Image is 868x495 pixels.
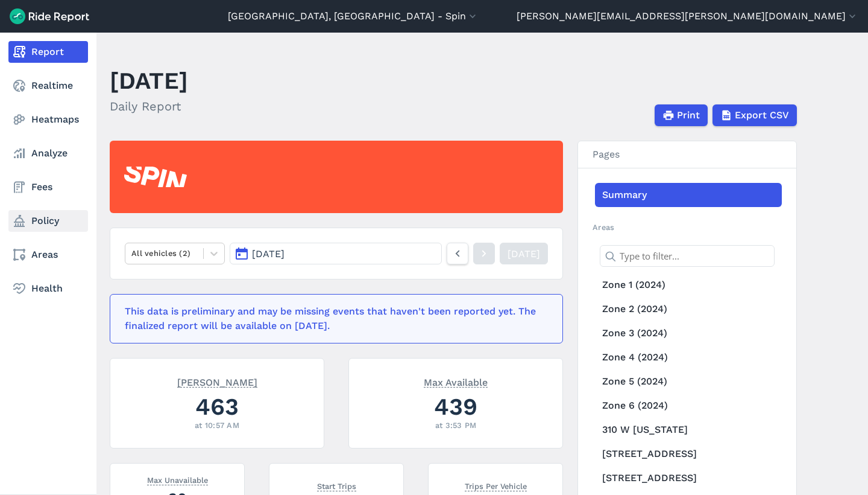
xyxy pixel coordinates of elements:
[595,442,782,466] a: [STREET_ADDRESS]
[595,466,782,490] a: [STREET_ADDRESS]
[712,104,797,126] button: Export CSV
[230,243,442,264] button: [DATE]
[363,390,548,423] div: 439
[317,479,356,491] span: Start Trips
[252,248,285,260] span: [DATE]
[8,278,88,299] a: Health
[593,222,782,233] h2: Areas
[595,369,782,394] a: Zone 5 (2024)
[500,243,548,264] a: [DATE]
[595,273,782,297] a: Zone 1 (2024)
[10,8,89,24] img: Ride Report
[578,141,796,168] h3: Pages
[147,473,208,485] span: Max Unavailable
[8,109,88,130] a: Heatmaps
[125,420,309,431] div: at 10:57 AM
[517,9,858,24] button: [PERSON_NAME][EMAIL_ADDRESS][PERSON_NAME][DOMAIN_NAME]
[110,97,188,115] h2: Daily Report
[125,304,541,333] div: This data is preliminary and may be missing events that haven't been reported yet. The finalized ...
[8,244,88,266] a: Areas
[125,390,309,423] div: 463
[600,245,775,267] input: Type to filter...
[8,176,88,198] a: Fees
[228,9,479,24] button: [GEOGRAPHIC_DATA], [GEOGRAPHIC_DATA] - Spin
[8,142,88,164] a: Analyze
[595,418,782,442] a: 310 W [US_STATE]
[8,210,88,232] a: Policy
[595,345,782,369] a: Zone 4 (2024)
[595,297,782,321] a: Zone 2 (2024)
[735,108,789,123] span: Export CSV
[110,64,188,97] h1: [DATE]
[124,167,187,187] img: Spin
[424,375,488,388] span: Max Available
[677,108,700,123] span: Print
[8,75,88,97] a: Realtime
[177,375,257,388] span: [PERSON_NAME]
[595,321,782,345] a: Zone 3 (2024)
[465,479,527,491] span: Trips Per Vehicle
[595,394,782,418] a: Zone 6 (2024)
[595,183,782,207] a: Summary
[655,104,708,126] button: Print
[363,420,548,431] div: at 3:53 PM
[8,41,88,63] a: Report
